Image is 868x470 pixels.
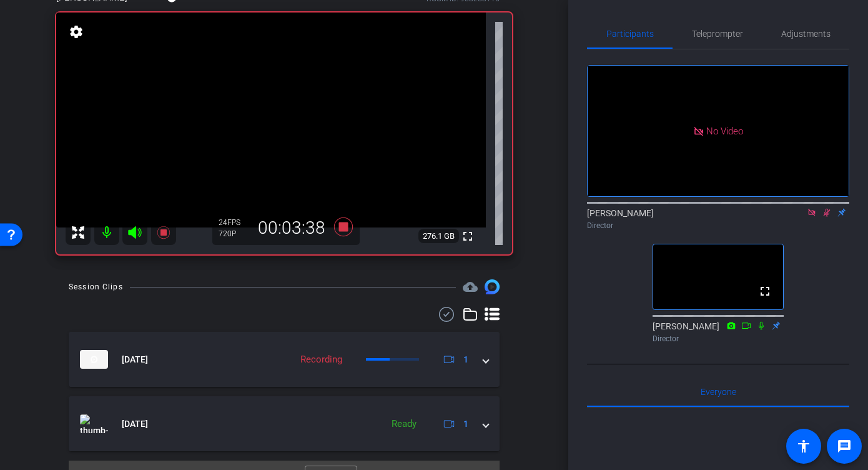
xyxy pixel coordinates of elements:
[250,217,333,239] div: 00:03:38
[701,387,736,396] span: Everyone
[385,417,423,431] div: Ready
[653,320,784,344] div: [PERSON_NAME]
[837,439,852,454] mat-icon: message
[460,229,475,244] mat-icon: fullscreen
[463,417,468,431] span: 1
[69,281,123,293] div: Session Clips
[606,29,654,38] span: Participants
[692,29,743,38] span: Teleprompter
[757,284,772,299] mat-icon: fullscreen
[463,353,468,366] span: 1
[69,332,500,387] mat-expansion-panel-header: thumb-nail[DATE]Recording1
[463,279,478,294] mat-icon: cloud_upload
[219,217,250,227] div: 24
[80,414,108,433] img: thumb-nail
[463,279,478,294] span: Destinations for your clips
[418,229,459,244] span: 276.1 GB
[294,352,348,367] div: Recording
[122,353,148,366] span: [DATE]
[219,229,250,239] div: 720P
[80,350,108,369] img: thumb-nail
[69,396,500,451] mat-expansion-panel-header: thumb-nail[DATE]Ready1
[587,220,849,231] div: Director
[122,417,148,431] span: [DATE]
[227,218,240,227] span: FPS
[587,207,849,231] div: [PERSON_NAME]
[485,279,500,294] img: Session clips
[781,29,831,38] span: Adjustments
[796,439,811,454] mat-icon: accessibility
[653,333,784,344] div: Director
[706,125,743,136] span: No Video
[67,24,85,39] mat-icon: settings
